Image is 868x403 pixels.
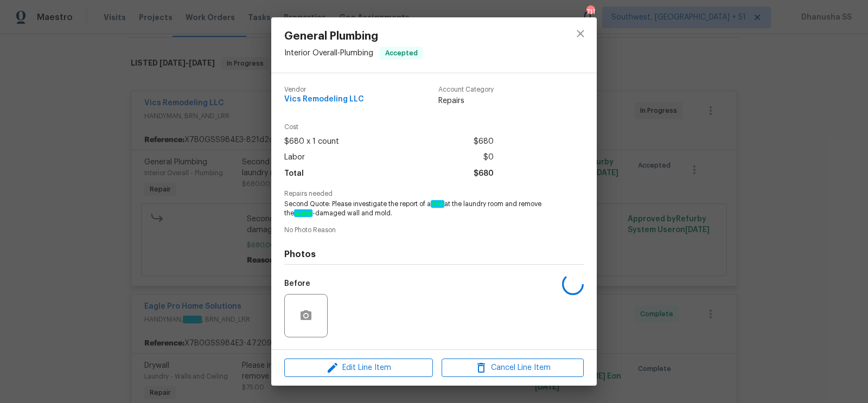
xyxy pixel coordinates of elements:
[381,48,422,59] span: Accepted
[284,86,364,93] span: Vendor
[284,280,310,287] h5: Before
[438,86,494,93] span: Account Category
[284,30,423,42] span: General Plumbing
[474,134,494,150] span: $680
[288,361,430,375] span: Edit Line Item
[284,200,554,218] span: Second Quote: Please investigate the report of a at the laundry room and remove the -damaged wall...
[284,150,305,165] span: Labor
[442,359,584,378] button: Cancel Line Item
[294,209,312,217] em: water
[567,21,593,47] button: close
[474,166,494,182] span: $680
[284,134,339,150] span: $680 x 1 count
[483,150,494,165] span: $0
[284,249,584,260] h4: Photos
[284,166,304,182] span: Total
[284,124,494,131] span: Cost
[284,227,584,234] span: No Photo Reason
[438,95,494,106] span: Repairs
[445,361,580,375] span: Cancel Line Item
[284,49,373,57] span: Interior Overall - Plumbing
[284,190,584,197] span: Repairs needed
[431,200,444,208] em: leak
[586,7,594,17] div: 711
[284,359,433,378] button: Edit Line Item
[284,95,364,104] span: Vics Remodeling LLC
